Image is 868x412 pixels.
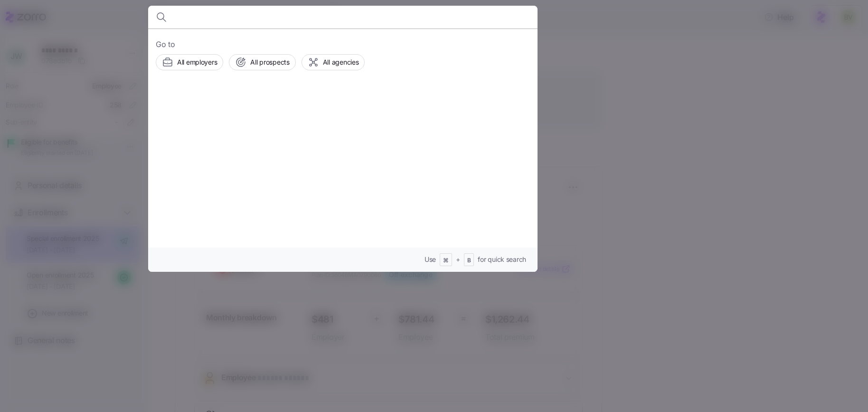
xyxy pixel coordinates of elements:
span: ⌘ [443,257,449,265]
button: All prospects [229,54,295,70]
span: All prospects [250,57,289,67]
span: + [456,255,460,264]
button: All agencies [302,54,365,70]
span: All agencies [323,57,359,67]
span: B [467,257,471,265]
span: Use [425,255,436,264]
span: Go to [156,38,530,50]
span: for quick search [478,255,526,264]
button: All employers [156,54,223,70]
span: All employers [177,57,217,67]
